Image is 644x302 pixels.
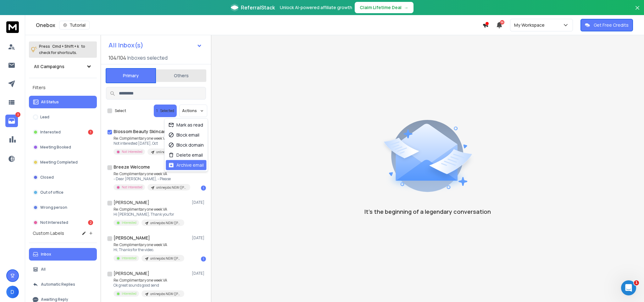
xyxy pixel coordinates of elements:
span: ReferralStack [241,4,275,11]
p: Meeting Completed [40,160,78,165]
p: All [41,267,46,272]
p: [DATE] [192,271,206,276]
p: Not interested [DATE], Oct [114,141,189,146]
p: Out of office [40,190,64,195]
div: Block email [168,132,199,138]
p: Inbox [41,252,51,257]
p: Selected [160,108,174,113]
p: Interested [40,130,61,135]
p: Closed [40,175,54,180]
span: 1 [156,108,158,113]
div: Block domain [168,142,204,148]
p: Re: Complimentary one week VA [114,242,184,247]
p: Actions [182,108,197,113]
button: Tutorial [59,21,90,30]
label: Select [115,108,126,113]
p: onlinejobs NEW ([PERSON_NAME] add to this one) [156,185,186,190]
p: It’s the beginning of a legendary conversation [364,207,491,216]
button: Claim Lifetime Deal [355,2,414,13]
p: Interested [122,291,136,296]
button: Close banner [633,4,641,19]
h1: All Inbox(s) [108,42,143,48]
div: 2 [88,220,93,225]
span: 104 / 104 [108,54,126,62]
div: Mark as read [168,122,203,128]
h1: Breeze Welcome [114,164,150,170]
span: 50 [500,20,504,24]
p: Re: Complimentary one week VA [114,136,189,141]
h3: Inboxes selected [127,54,168,62]
h3: Filters [29,83,97,92]
p: Hi [PERSON_NAME], Thank you for [114,212,184,217]
p: Hi, Thanks for the video. [114,247,184,252]
h3: Custom Labels [33,230,64,236]
p: Not Interested [122,149,142,154]
span: 1 [634,280,639,285]
p: Awaiting Reply [41,297,68,302]
p: All Status [41,100,59,105]
p: onlinejobs NEW ([PERSON_NAME] add to this one) [150,221,180,225]
p: Not Interested [40,220,68,225]
h1: [PERSON_NAME] [114,270,149,277]
p: Unlock AI-powered affiliate growth [280,4,352,11]
p: Interested [122,256,136,261]
span: D [6,286,19,298]
p: - Dear [PERSON_NAME], - Please [114,176,189,181]
iframe: Intercom live chat [621,280,636,295]
p: Lead [40,115,49,120]
span: Cmd + Shift + k [51,43,80,50]
p: Re: Complimentary one week VA [114,207,184,212]
button: Primary [106,68,156,83]
p: Meeting Booked [40,145,71,150]
p: onlinejobs NEW ([PERSON_NAME] add to this one) [150,256,180,261]
div: Archive email [168,162,204,168]
p: onlinejobs NEW ([PERSON_NAME] add to this one) [150,292,180,296]
p: Wrong person [40,205,67,210]
p: Ok great sounds good send [114,283,184,288]
p: [DATE] [192,200,206,205]
div: 1 [201,186,206,191]
div: 1 [88,130,93,135]
p: Automatic Replies [41,282,75,287]
p: My Workspace [514,22,547,28]
p: Re: Complimentary one week VA [114,278,184,283]
p: [DATE] [192,235,206,240]
div: Onebox [36,21,482,30]
p: 3 [15,112,20,117]
h1: Blossom Beauty Skincare [114,128,168,135]
button: Others [156,69,206,83]
p: Not Interested [122,185,142,190]
p: Interested [122,220,136,225]
p: onlinejobs NEW ([PERSON_NAME] add to this one) [156,150,186,154]
p: Press to check for shortcuts. [39,43,85,56]
div: 1 [201,256,206,262]
div: Delete email [168,152,203,158]
h1: All Campaigns [34,63,64,70]
span: → [404,4,408,11]
h1: [PERSON_NAME] [114,199,149,206]
p: Get Free Credits [594,22,629,28]
p: Re: Complimentary one week VA [114,171,189,176]
h1: [PERSON_NAME] [114,235,150,241]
